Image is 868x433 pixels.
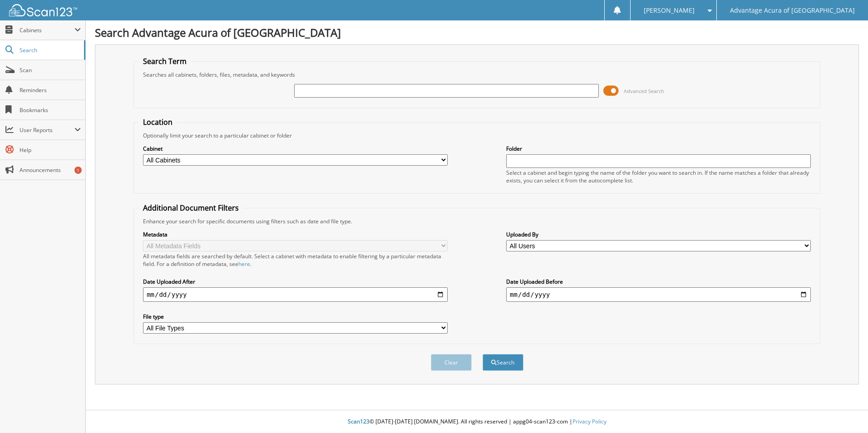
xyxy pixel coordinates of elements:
[644,8,695,13] span: [PERSON_NAME]
[20,126,74,134] span: User Reports
[20,26,74,34] span: Cabinets
[348,418,370,425] span: Scan123
[20,46,79,54] span: Search
[143,287,448,302] input: start
[143,231,448,238] label: Metadata
[238,260,250,268] a: here
[20,86,81,94] span: Reminders
[9,4,77,16] img: scan123-logo-white.svg
[20,146,81,154] span: Help
[138,71,815,79] div: Searches all cabinets, folders, files, metadata, and keywords
[143,145,448,153] label: Cabinet
[506,231,811,238] label: Uploaded By
[483,354,523,371] button: Search
[95,25,859,40] h1: Search Advantage Acura of [GEOGRAPHIC_DATA]
[20,66,81,74] span: Scan
[138,217,815,225] div: Enhance your search for specific documents using filters such as date and file type.
[506,278,811,285] label: Date Uploaded Before
[506,287,811,302] input: end
[20,166,81,174] span: Announcements
[572,418,607,425] a: Privacy Policy
[138,117,177,127] legend: Location
[143,252,448,268] div: All metadata fields are searched by default. Select a cabinet with metadata to enable filtering b...
[74,167,82,174] div: 1
[431,354,472,371] button: Clear
[506,145,811,153] label: Folder
[20,106,81,114] span: Bookmarks
[730,8,855,13] span: Advantage Acura of [GEOGRAPHIC_DATA]
[624,88,664,94] span: Advanced Search
[138,132,815,139] div: Optionally limit your search to a particular cabinet or folder
[143,278,448,285] label: Date Uploaded After
[138,56,191,66] legend: Search Term
[138,203,243,213] legend: Additional Document Filters
[506,169,811,184] div: Select a cabinet and begin typing the name of the folder you want to search in. If the name match...
[143,313,448,320] label: File type
[86,411,868,433] div: © [DATE]-[DATE] [DOMAIN_NAME]. All rights reserved | appg04-scan123-com |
